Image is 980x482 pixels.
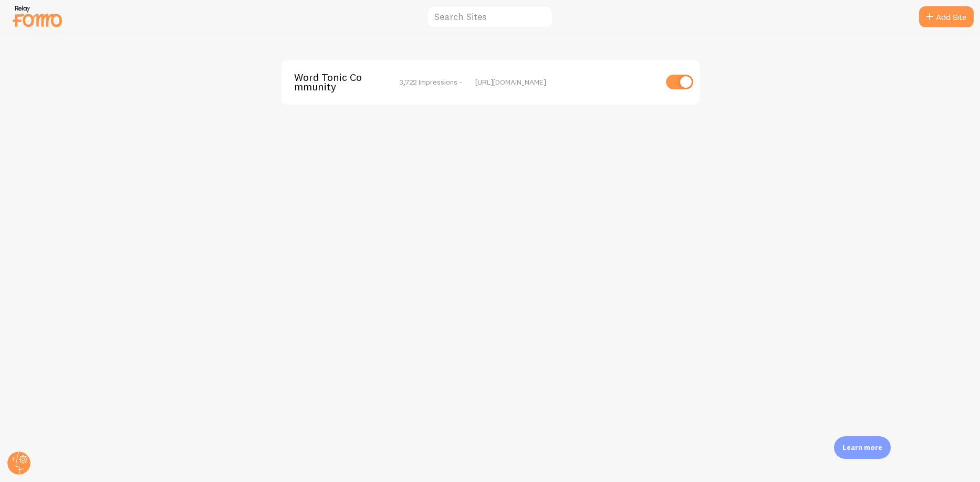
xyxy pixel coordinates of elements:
div: [URL][DOMAIN_NAME] [475,77,656,87]
div: Learn more [834,436,891,459]
span: Word Tonic Community [294,73,379,92]
p: Learn more [842,443,882,453]
span: 3,722 Impressions - [399,77,463,87]
img: fomo-relay-logo-orange.svg [11,3,64,29]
